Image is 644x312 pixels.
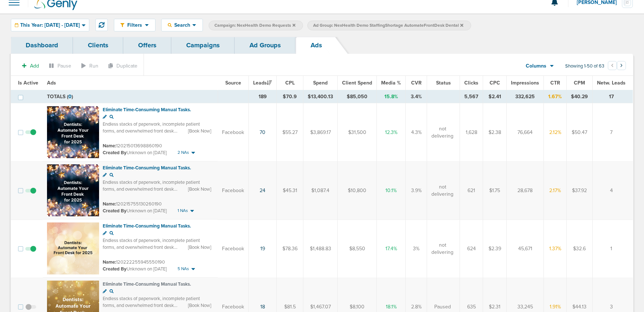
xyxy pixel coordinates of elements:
[406,90,427,103] td: 3.4%
[249,90,277,103] td: 189
[490,80,500,86] span: CPC
[73,37,123,54] a: Clients
[338,103,377,162] td: $31,500
[103,223,191,229] span: Eliminate Time-Consuming Manual Tasks.
[285,80,295,86] span: CPL
[565,63,604,69] span: Showing 1-50 of 63
[338,220,377,278] td: $8,550
[11,37,73,54] a: Dashboard
[235,37,296,54] a: Ad Groups
[253,80,272,86] span: Leads
[20,23,80,28] span: This Year: [DATE] - [DATE]
[593,161,633,220] td: 4
[431,183,453,198] span: not delivering
[567,90,593,103] td: $40.29
[544,161,567,220] td: 2.17%
[103,121,209,170] span: Endless stacks of paperwork, incomplete patient forms, and overwhelmed front desk staff juggling ...
[431,125,453,139] span: not delivering
[68,94,72,100] span: 0
[260,246,265,252] a: 19
[260,129,265,135] a: 70
[483,90,507,103] td: $2.41
[188,244,211,251] span: [Book Now]
[507,220,544,278] td: 45,671
[381,80,401,86] span: Media %
[411,80,422,86] span: CVR
[277,161,303,220] td: $45.31
[103,208,127,214] span: Created By
[103,259,116,265] span: Name:
[338,161,377,220] td: $10,800
[507,161,544,220] td: 28,678
[47,106,99,158] img: Ad image
[178,149,189,156] span: 2 NAs
[567,220,593,278] td: $32.6
[47,164,99,216] img: Ad image
[277,90,303,103] td: $70.9
[277,103,303,162] td: $55.27
[338,90,377,103] td: $85,050
[406,161,427,220] td: 3.9%
[567,103,593,162] td: $50.47
[103,201,162,207] small: 120215755130260190
[172,22,192,28] span: Search
[103,107,191,113] span: Eliminate Time-Consuming Manual Tasks.
[544,103,567,162] td: 2.12%
[218,220,249,278] td: Facebook
[260,304,265,310] a: 18
[313,80,328,86] span: Spend
[296,37,337,54] a: Ads
[171,37,235,54] a: Campaigns
[377,103,406,162] td: 12.3%
[103,281,191,287] span: Eliminate Time-Consuming Manual Tasks.
[617,61,626,70] button: Go to next page
[103,201,116,207] span: Name:
[303,220,338,278] td: $1,488.83
[188,302,211,309] span: [Book Now]
[483,220,507,278] td: $2.39
[103,208,167,214] small: Unknown on [DATE]
[377,220,406,278] td: 17.4%
[483,161,507,220] td: $1.75
[567,161,593,220] td: $37.92
[103,259,165,265] small: 120222255945550190
[507,103,544,162] td: 76,664
[303,103,338,162] td: $3,869.17
[47,222,99,274] img: Ad image
[550,80,560,86] span: CTR
[18,61,43,71] button: Add
[377,90,406,103] td: 15.8%
[431,242,453,256] span: not delivering
[460,220,483,278] td: 624
[103,238,209,286] span: Endless stacks of paperwork, incomplete patient forms, and overwhelmed front desk staff juggling ...
[507,90,544,103] td: 332,625
[593,90,633,103] td: 17
[277,220,303,278] td: $78.36
[103,150,127,156] span: Created By
[103,165,191,171] span: Eliminate Time-Consuming Manual Tasks.
[593,103,633,162] td: 7
[526,62,546,70] span: Columns
[303,161,338,220] td: $1,087.4
[218,103,249,162] td: Facebook
[103,179,209,228] span: Endless stacks of paperwork, incomplete patient forms, and overwhelmed front desk staff juggling ...
[406,103,427,162] td: 4.3%
[103,149,167,156] small: Unknown on [DATE]
[511,80,539,86] span: Impressions
[406,220,427,278] td: 3%
[436,80,451,86] span: Status
[178,266,189,272] span: 5 NAs
[103,266,127,272] span: Created By
[123,37,171,54] a: Offers
[342,80,372,86] span: Client Spend
[18,80,38,86] span: Is Active
[124,22,145,28] span: Filters
[597,80,626,86] span: Netw. Leads
[47,80,56,86] span: Ads
[593,220,633,278] td: 1
[225,80,241,86] span: Source
[260,187,265,194] a: 24
[103,143,116,149] span: Name:
[218,161,249,220] td: Facebook
[188,128,211,134] span: [Book Now]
